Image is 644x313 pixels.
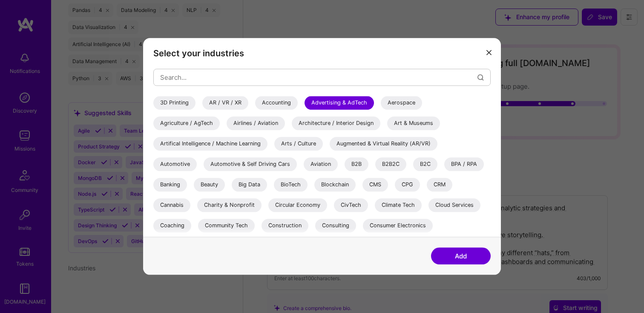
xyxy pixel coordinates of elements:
[304,157,338,171] div: Aviation
[274,137,323,151] div: Arts / Culture
[444,157,484,171] div: BPA / RPA
[362,178,388,191] div: CMS
[345,157,368,171] div: B2B
[197,198,262,212] div: Charity & Nonprofit
[375,198,422,212] div: Climate Tech
[143,38,501,275] div: modal
[381,96,422,110] div: Aerospace
[153,157,197,171] div: Automotive
[334,198,368,212] div: CivTech
[330,137,437,151] div: Augmented & Virtual Reality (AR/VR)
[160,67,477,88] input: Search...
[202,96,248,110] div: AR / VR / XR
[395,178,420,191] div: CPG
[227,116,285,130] div: Airlines / Aviation
[194,178,225,191] div: Beauty
[198,219,255,232] div: Community Tech
[153,178,187,191] div: Banking
[314,178,356,191] div: Blockchain
[387,116,440,130] div: Art & Museums
[262,219,308,232] div: Construction
[153,116,220,130] div: Agriculture / AgTech
[153,198,190,212] div: Cannabis
[363,219,433,232] div: Consumer Electronics
[431,248,491,265] button: Add
[153,96,195,110] div: 3D Printing
[153,219,191,232] div: Coaching
[268,198,327,212] div: Circular Economy
[413,157,437,171] div: B2C
[477,74,484,81] i: icon Search
[315,219,356,232] div: Consulting
[292,116,380,130] div: Architecture / Interior Design
[255,96,298,110] div: Accounting
[153,137,267,151] div: Artifical Intelligence / Machine Learning
[305,96,374,110] div: Advertising & AdTech
[274,178,308,191] div: BioTech
[428,198,480,212] div: Cloud Services
[486,50,492,55] i: icon Close
[153,48,491,58] h3: Select your industries
[232,178,267,191] div: Big Data
[204,157,297,171] div: Automotive & Self Driving Cars
[427,178,452,191] div: CRM
[375,157,406,171] div: B2B2C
